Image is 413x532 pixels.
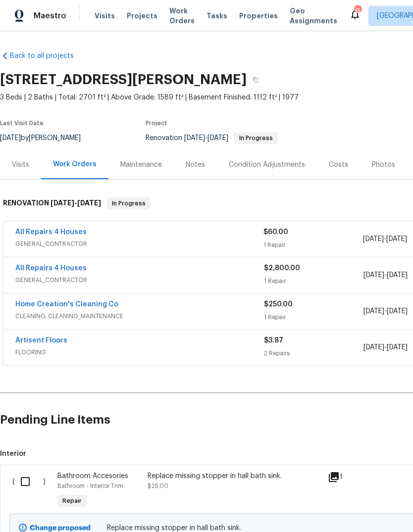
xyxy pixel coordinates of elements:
span: - [363,270,408,280]
span: $250.00 [264,301,293,308]
span: GENERAL_CONTRACTOR [15,239,263,249]
span: [DATE] [184,135,205,142]
a: All Repairs 4 Houses [15,229,87,236]
a: All Repairs 4 Houses [15,265,87,272]
span: Projects [127,11,157,21]
span: Tasks [206,12,227,19]
div: 1 Repair [263,240,362,250]
span: [DATE] [387,344,408,351]
span: [DATE] [363,344,384,351]
span: [DATE] [363,236,384,242]
div: Visits [12,160,29,170]
span: Visits [95,11,115,21]
span: [DATE] [387,272,408,279]
div: Maintenance [120,160,162,170]
span: [DATE] [386,236,407,242]
span: Project [146,120,167,126]
span: Repair [58,496,86,506]
div: Work Orders [53,159,97,169]
div: 1 [328,471,367,483]
span: Renovation [146,135,278,142]
span: Geo Assignments [290,6,337,26]
span: In Progress [108,198,150,208]
div: Costs [329,160,348,170]
span: [DATE] [363,308,384,315]
span: $25.00 [148,483,168,489]
a: Artisent Floors [15,337,67,344]
span: - [184,135,228,142]
div: Notes [186,160,205,170]
span: - [363,306,408,316]
h6: RENOVATION [3,197,101,209]
span: Bathroom - Interior Trim [57,483,123,489]
span: FLOORING [15,347,264,357]
span: [DATE] [51,199,74,206]
span: [DATE] [363,272,384,279]
div: Condition Adjustments [229,160,305,170]
span: - [363,342,408,352]
span: $3.87 [264,337,283,344]
span: Work Orders [169,6,195,26]
span: - [363,234,407,244]
span: Bathroom Accesories [57,473,128,480]
span: $2,800.00 [264,265,300,272]
b: Change proposed [30,525,91,532]
span: [DATE] [77,199,101,206]
div: 15 [354,6,361,16]
div: 2 Repairs [264,348,363,358]
div: 1 Repair [264,276,363,286]
span: CLEANING, CLEANING_MAINTENANCE [15,311,264,321]
span: In Progress [235,135,277,141]
span: - [51,199,101,206]
div: ( ) [9,468,54,514]
div: Photos [372,160,395,170]
span: Properties [239,11,278,21]
div: 1 Repair [264,312,363,322]
button: Copy Address [247,71,264,89]
span: Maestro [34,11,66,21]
span: GENERAL_CONTRACTOR [15,275,264,285]
span: $60.00 [263,229,288,236]
div: Replace missing stopper in hall bath sink. [148,471,322,481]
span: [DATE] [387,308,408,315]
span: [DATE] [207,135,228,142]
a: Home Creation's Cleaning Co [15,301,118,308]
